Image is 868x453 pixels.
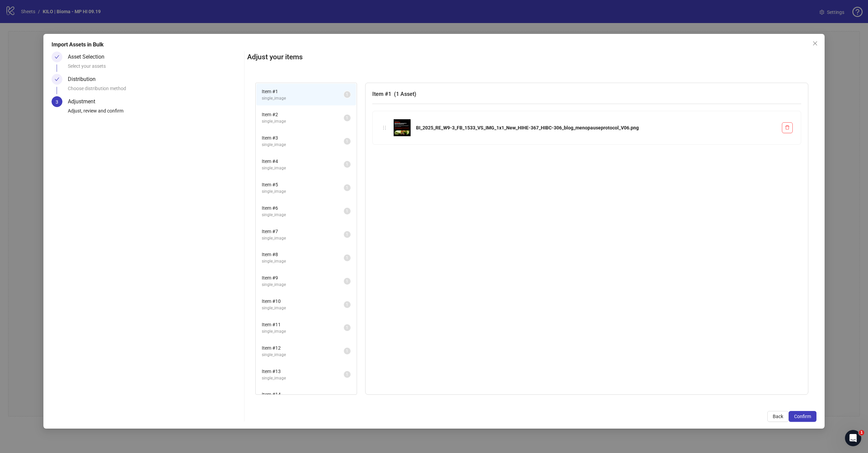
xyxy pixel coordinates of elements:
[344,115,351,121] sup: 1
[262,181,344,188] span: Item # 5
[262,352,344,358] span: single_image
[416,124,776,131] div: BI_2025_RE_W9-3_FB_1533_VS_IMG_1x1_New_HIHE-367_HIBC-306_blog_menopauseprotocol_V06.png
[262,297,344,305] span: Item # 10
[262,158,344,165] span: Item # 4
[394,119,411,136] img: BI_2025_RE_W9-3_FB_1533_VS_IMG_1x1_New_HIHE-367_HIBC-306_blog_menopauseprotocol_V06.png
[262,111,344,118] span: Item # 2
[810,38,821,49] button: Close
[381,124,388,131] div: holder
[344,301,351,308] sup: 1
[68,96,101,107] div: Adjustment
[262,282,344,288] span: single_image
[346,279,348,284] span: 1
[262,375,344,382] span: single_image
[346,302,348,307] span: 1
[68,85,241,96] div: Choose distribution method
[262,328,344,335] span: single_image
[262,95,344,102] span: single_image
[812,41,818,46] span: close
[68,52,110,62] div: Asset Selection
[344,324,351,331] sup: 1
[262,258,344,265] span: single_image
[346,232,348,237] span: 1
[344,278,351,285] sup: 1
[55,77,59,82] span: check
[346,209,348,213] span: 1
[767,411,789,422] button: Back
[372,90,801,98] h3: Item # 1
[262,228,344,235] span: Item # 7
[789,411,816,422] button: Confirm
[262,251,344,258] span: Item # 8
[346,116,348,120] span: 1
[346,349,348,353] span: 1
[262,235,344,242] span: single_image
[344,208,351,214] sup: 1
[262,274,344,282] span: Item # 9
[262,165,344,171] span: single_image
[52,41,816,49] div: Import Assets in Bulk
[247,52,816,63] h2: Adjust your items
[773,414,783,419] span: Back
[346,162,348,167] span: 1
[262,212,344,218] span: single_image
[859,430,864,435] span: 1
[56,99,58,105] span: 3
[344,348,351,354] sup: 1
[845,430,861,446] iframe: Intercom live chat
[344,138,351,145] sup: 1
[782,122,793,133] button: Delete
[346,372,348,377] span: 1
[344,394,351,401] sup: 1
[344,184,351,191] sup: 1
[344,231,351,238] sup: 1
[794,414,811,419] span: Confirm
[262,344,344,352] span: Item # 12
[262,134,344,142] span: Item # 3
[346,255,348,260] span: 1
[346,325,348,330] span: 1
[262,204,344,212] span: Item # 6
[262,118,344,125] span: single_image
[344,371,351,378] sup: 1
[262,368,344,375] span: Item # 13
[262,142,344,148] span: single_image
[344,254,351,261] sup: 1
[68,74,101,85] div: Distribution
[68,62,241,74] div: Select your assets
[55,55,59,59] span: check
[346,139,348,144] span: 1
[262,88,344,95] span: Item # 1
[382,125,387,130] span: holder
[346,92,348,97] span: 1
[785,125,790,130] span: delete
[262,188,344,195] span: single_image
[344,91,351,98] sup: 1
[68,107,241,119] div: Adjust, review and confirm
[344,161,351,168] sup: 1
[262,305,344,311] span: single_image
[262,321,344,328] span: Item # 11
[394,91,416,97] span: ( 1 Asset )
[346,185,348,190] span: 1
[262,391,344,398] span: Item # 14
